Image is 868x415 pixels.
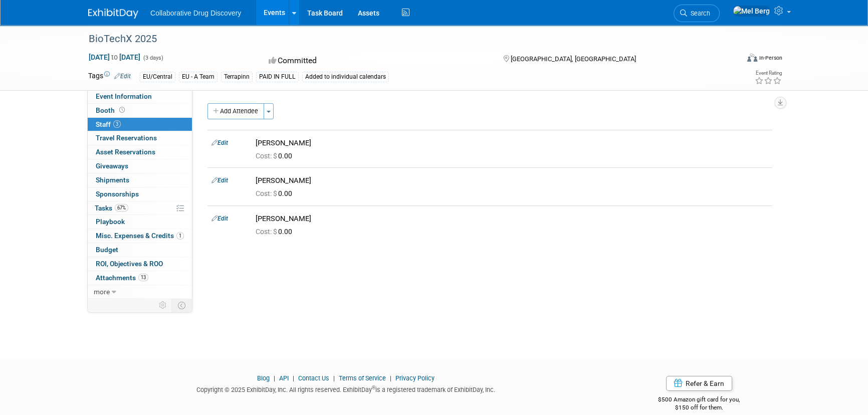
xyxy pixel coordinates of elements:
a: Attachments13 [88,271,192,285]
span: Attachments [96,274,148,282]
span: Booth [96,106,127,114]
span: to [110,53,119,61]
span: Giveaways [96,162,128,170]
span: 0.00 [256,189,296,197]
a: Booth [88,104,192,117]
a: Event Information [88,90,192,103]
span: 0.00 [256,228,296,236]
a: Playbook [88,215,192,229]
a: Search [674,5,720,22]
a: Edit [211,139,228,146]
span: Misc. Expenses & Credits [96,232,184,240]
img: Format-Inperson.png [747,54,757,62]
span: Cost: $ [256,152,278,160]
span: [DATE] [DATE] [88,53,141,62]
span: Tasks [95,204,128,212]
div: Event Format [679,52,782,67]
span: | [271,374,278,382]
div: BioTechX 2025 [85,30,723,48]
span: | [331,374,337,382]
button: Add Attendee [207,103,264,119]
span: 67% [115,204,128,212]
a: Misc. Expenses & Credits1 [88,229,192,243]
a: Edit [211,215,228,222]
a: API [279,374,289,382]
span: Collaborative Drug Discovery [150,9,241,17]
span: Event Information [96,92,152,100]
div: [PERSON_NAME] [256,214,768,224]
span: Budget [96,246,118,254]
span: Cost: $ [256,189,278,197]
div: [PERSON_NAME] [256,138,768,148]
img: Mel Berg [733,6,770,17]
div: $500 Amazon gift card for you, [618,389,780,412]
span: Shipments [96,176,129,184]
span: Booth not reserved yet [117,106,127,114]
span: 3 [113,120,121,128]
a: Refer & Earn [666,376,732,391]
span: [GEOGRAPHIC_DATA], [GEOGRAPHIC_DATA] [510,55,635,63]
span: Search [687,10,710,17]
a: Asset Reservations [88,145,192,159]
div: EU - A Team [179,72,218,82]
span: Cost: $ [256,228,278,236]
div: [PERSON_NAME] [256,176,768,185]
span: (3 days) [142,55,163,61]
a: Privacy Policy [395,374,435,382]
sup: ® [372,385,375,390]
a: Edit [114,73,131,80]
td: Tags [88,71,131,82]
a: more [88,285,192,299]
div: $150 off for them. [618,403,780,412]
a: ROI, Objectives & ROO [88,257,192,271]
span: Staff [96,120,121,128]
span: | [387,374,394,382]
div: Committed [266,52,487,70]
a: Giveaways [88,159,192,173]
a: Staff3 [88,118,192,131]
div: Terrapinn [221,72,253,82]
div: Copyright © 2025 ExhibitDay, Inc. All rights reserved. ExhibitDay is a registered trademark of Ex... [88,383,603,394]
div: PAID IN FULL [256,72,299,82]
span: Sponsorships [96,190,139,198]
a: Tasks67% [88,201,192,215]
span: Playbook [96,218,125,226]
td: Toggle Event Tabs [172,299,192,312]
a: Sponsorships [88,187,192,201]
span: Travel Reservations [96,134,157,142]
a: Edit [211,177,228,184]
div: Event Rating [755,71,782,76]
span: Asset Reservations [96,148,155,156]
div: EU/Central [140,72,175,82]
img: ExhibitDay [88,9,138,19]
a: Travel Reservations [88,131,192,145]
a: Terms of Service [339,374,386,382]
span: 13 [138,274,148,281]
span: ROI, Objectives & ROO [96,260,163,268]
span: | [290,374,297,382]
div: Added to individual calendars [302,72,389,82]
a: Blog [257,374,270,382]
a: Contact Us [298,374,329,382]
span: more [94,288,110,296]
a: Shipments [88,173,192,187]
td: Personalize Event Tab Strip [154,299,172,312]
span: 0.00 [256,152,296,160]
a: Budget [88,243,192,257]
span: 1 [176,232,184,240]
div: In-Person [759,54,782,62]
